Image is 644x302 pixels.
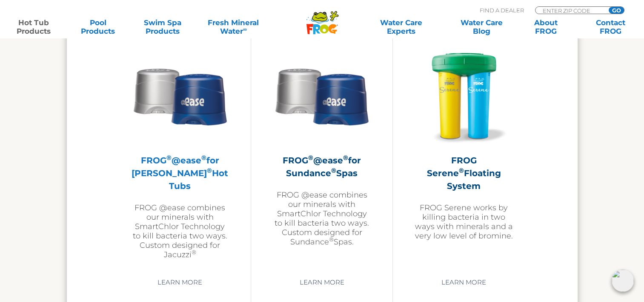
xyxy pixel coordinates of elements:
[480,6,524,14] p: Find A Dealer
[459,166,464,174] sup: ®
[415,46,513,145] img: hot-tub-product-serene-floater-300x300.png
[131,46,229,268] a: FROG®@ease®for [PERSON_NAME]®Hot TubsFROG @ease combines our minerals with SmartChlor Technology ...
[343,153,348,161] sup: ®
[272,190,371,246] p: FROG @ease combines our minerals with SmartChlor Technology to kill bacteria two ways. Custom des...
[585,18,635,35] a: ContactFROG
[166,153,172,161] sup: ®
[192,248,196,255] sup: ®
[131,154,229,192] h2: FROG @ease for [PERSON_NAME] Hot Tubs
[456,18,507,35] a: Water CareBlog
[414,154,513,192] h2: FROG Serene Floating System
[131,46,229,145] img: Sundance-cartridges-2-300x300.png
[612,270,634,292] img: openIcon
[329,235,333,242] sup: ®
[201,153,206,161] sup: ®
[148,274,212,290] a: Learn More
[542,7,599,14] input: Zip Code Form
[9,18,59,35] a: Hot TubProducts
[207,166,212,174] sup: ®
[308,153,313,161] sup: ®
[73,18,123,35] a: PoolProducts
[521,18,571,35] a: AboutFROG
[272,46,371,145] img: Sundance-cartridges-2-300x300.png
[272,154,371,179] h2: FROG @ease for Sundance Spas
[331,166,336,174] sup: ®
[131,203,229,259] p: FROG @ease combines our minerals with SmartChlor Technology to kill bacteria two ways. Custom des...
[243,26,247,32] sup: ∞
[432,274,496,290] a: Learn More
[361,18,442,35] a: Water CareExperts
[414,203,513,240] p: FROG Serene works by killing bacteria in two ways with minerals and a very low level of bromine.
[137,18,188,35] a: Swim SpaProducts
[272,46,371,268] a: FROG®@ease®for Sundance®SpasFROG @ease combines our minerals with SmartChlor Technology to kill b...
[289,274,354,290] a: Learn More
[414,46,513,268] a: FROG Serene®Floating SystemFROG Serene works by killing bacteria in two ways with minerals and a ...
[609,7,624,14] input: GO
[202,18,265,35] a: Fresh MineralWater∞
